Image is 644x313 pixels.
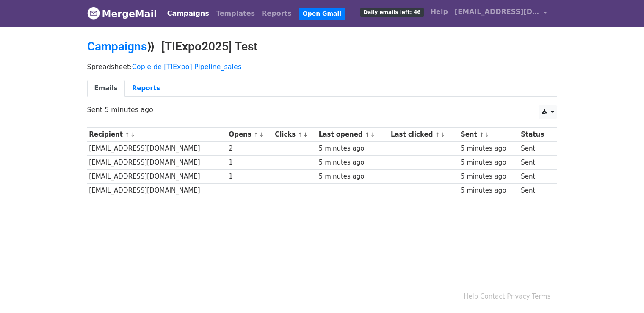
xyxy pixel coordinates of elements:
a: Terms [532,293,550,300]
td: Sent [519,184,552,198]
a: Help [427,3,451,20]
div: 5 minutes ago [461,144,517,154]
a: Campaigns [164,5,213,22]
th: Sent [459,128,519,142]
iframe: Chat Widget [602,272,644,313]
td: Sent [519,142,552,156]
a: Copie de [TIExpo] Pipeline_sales [132,63,242,71]
a: MergeMail [87,5,157,22]
a: [EMAIL_ADDRESS][DOMAIN_NAME] [451,3,550,23]
td: [EMAIL_ADDRESS][DOMAIN_NAME] [87,142,227,156]
a: ↓ [259,131,264,138]
a: ↑ [435,131,440,138]
div: 5 minutes ago [319,144,387,154]
div: 2 [229,144,271,154]
td: Sent [519,156,552,170]
a: ↑ [298,131,303,138]
div: 5 minutes ago [319,172,387,182]
td: [EMAIL_ADDRESS][DOMAIN_NAME] [87,184,227,198]
a: ↑ [479,131,484,138]
a: Open Gmail [299,8,345,20]
p: Spreadsheet: [87,62,557,71]
a: ↑ [125,131,130,138]
a: Privacy [507,293,530,300]
th: Last clicked [389,128,459,142]
th: Last opened [317,128,389,142]
a: Help [464,293,478,300]
th: Clicks [273,128,317,142]
th: Recipient [87,128,227,142]
div: 5 minutes ago [461,158,517,168]
th: Status [519,128,552,142]
h2: ⟫ [TIExpo2025] Test [87,39,557,54]
a: Templates [213,5,258,22]
img: MergeMail logo [87,7,100,20]
a: ↓ [130,131,135,138]
td: Sent [519,170,552,184]
a: Emails [87,80,125,97]
a: Contact [480,293,505,300]
a: Campaigns [87,39,147,53]
a: Daily emails left: 46 [357,3,427,20]
th: Opens [227,128,273,142]
a: ↑ [365,131,370,138]
div: 5 minutes ago [319,158,387,168]
a: ↓ [303,131,308,138]
div: 1 [229,172,271,182]
p: Sent 5 minutes ago [87,105,557,114]
td: [EMAIL_ADDRESS][DOMAIN_NAME] [87,156,227,170]
span: Daily emails left: 46 [360,8,423,17]
div: 5 minutes ago [461,186,517,196]
td: [EMAIL_ADDRESS][DOMAIN_NAME] [87,170,227,184]
span: [EMAIL_ADDRESS][DOMAIN_NAME] [455,7,539,17]
a: Reports [125,80,167,97]
a: Reports [258,5,295,22]
a: ↓ [440,131,445,138]
a: ↑ [254,131,258,138]
a: ↓ [370,131,375,138]
div: 1 [229,158,271,168]
a: ↓ [485,131,489,138]
div: 5 minutes ago [461,172,517,182]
